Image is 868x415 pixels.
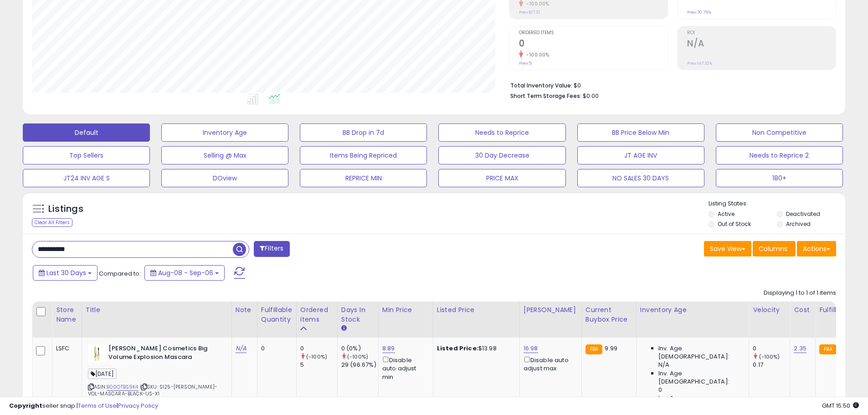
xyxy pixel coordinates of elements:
small: FBA [586,344,602,354]
div: Clear All Filters [32,218,72,227]
div: Min Price [382,305,429,315]
div: 0 [753,344,790,353]
small: -100.00% [523,51,549,58]
div: 0 [261,344,289,353]
button: BB Drop in 7d [300,123,427,142]
div: Ordered Items [300,305,334,324]
div: Disable auto adjust max [524,355,575,373]
label: Active [718,210,734,218]
div: Store Name [56,305,78,324]
span: Ordered Items [519,31,668,36]
small: Days In Stock. [341,324,347,333]
button: NO SALES 30 DAYS [577,169,704,187]
button: Default [23,123,150,142]
b: Short Term Storage Fees: [510,92,581,100]
a: 2.35 [794,344,806,353]
div: 29 (96.67%) [341,361,378,369]
span: | SKU: SI25-[PERSON_NAME]-VOL-MASCARA-BLACK-US-X1 [88,383,217,397]
small: (-100%) [347,353,368,360]
label: Deactivated [786,210,820,218]
strong: Copyright [9,401,42,410]
div: Note [236,305,253,315]
div: $13.98 [437,344,513,353]
div: Listed Price [437,305,516,315]
span: Inv. Age [DEMOGRAPHIC_DATA]: [658,344,742,361]
span: Inv. Age [DEMOGRAPHIC_DATA]: [658,369,742,386]
button: Save View [704,241,751,256]
button: DOview [161,169,288,187]
a: 16.98 [524,344,538,353]
button: Selling @ Max [161,146,288,164]
small: -100.00% [523,0,549,7]
button: Aug-08 - Sep-06 [144,265,225,281]
a: Privacy Policy [118,401,158,410]
small: (-100%) [306,353,327,360]
b: [PERSON_NAME] Cosmetics Big Volume Explosion Mascara [108,344,219,364]
button: Non Competitive [716,123,843,142]
div: 0 (0%) [341,344,378,353]
div: 5 [300,361,337,369]
span: 2025-10-7 15:50 GMT [822,401,859,410]
button: Inventory Age [161,123,288,142]
button: 30 Day Decrease [438,146,565,164]
div: Title [86,305,228,315]
button: Columns [753,241,796,256]
span: N/A [658,361,669,369]
span: Compared to: [99,269,141,278]
h2: N/A [687,38,836,51]
button: 180+ [716,169,843,187]
div: Velocity [753,305,786,315]
button: Items Being Repriced [300,146,427,164]
button: Last 30 Days [33,265,98,281]
span: ROI [687,31,836,36]
div: 0.17 [753,361,790,369]
label: Archived [786,220,811,228]
div: Current Buybox Price [586,305,632,324]
img: 31zNgBbtqKL._SL40_.jpg [88,344,106,363]
span: [DATE] [88,369,117,379]
button: PRICE MAX [438,169,565,187]
div: Fulfillment [819,305,856,315]
button: Actions [797,241,836,256]
button: REPRICE MIN [300,169,427,187]
label: Out of Stock [718,220,751,228]
a: 8.89 [382,344,395,353]
div: Days In Stock [341,305,375,324]
small: Prev: $17.31 [519,10,540,15]
button: Top Sellers [23,146,150,164]
a: Terms of Use [78,401,117,410]
b: Total Inventory Value: [510,82,572,89]
small: Prev: 147.32% [687,61,712,66]
div: LSFC [56,344,75,353]
div: seller snap | | [9,402,158,410]
div: Cost [794,305,812,315]
span: Columns [759,244,787,253]
span: Last 30 Days [46,268,86,277]
div: Displaying 1 to 1 of 1 items [764,289,836,297]
span: 0 [658,386,662,394]
a: N/A [236,344,247,353]
small: Prev: 70.79% [687,10,711,15]
button: Filters [254,241,289,257]
div: [PERSON_NAME] [524,305,578,315]
button: Needs to Reprice [438,123,565,142]
li: $0 [510,79,829,90]
div: Fulfillable Quantity [261,305,293,324]
span: $0.00 [583,92,599,100]
b: Listed Price: [437,344,478,353]
span: 9.99 [605,344,617,353]
a: B00OTBS9K4 [107,383,139,391]
button: JT AGE INV [577,146,704,164]
button: Needs to Reprice 2 [716,146,843,164]
button: JT24 INV AGE S [23,169,150,187]
small: FBA [819,344,836,354]
small: Prev: 5 [519,61,532,66]
span: Inv. Age [DEMOGRAPHIC_DATA]: [658,394,742,410]
div: Disable auto adjust min [382,355,426,381]
button: BB Price Below Min [577,123,704,142]
span: Aug-08 - Sep-06 [158,268,213,277]
h5: Listings [48,203,83,215]
div: 0 [300,344,337,353]
h2: 0 [519,38,668,51]
div: Inventory Age [640,305,745,315]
